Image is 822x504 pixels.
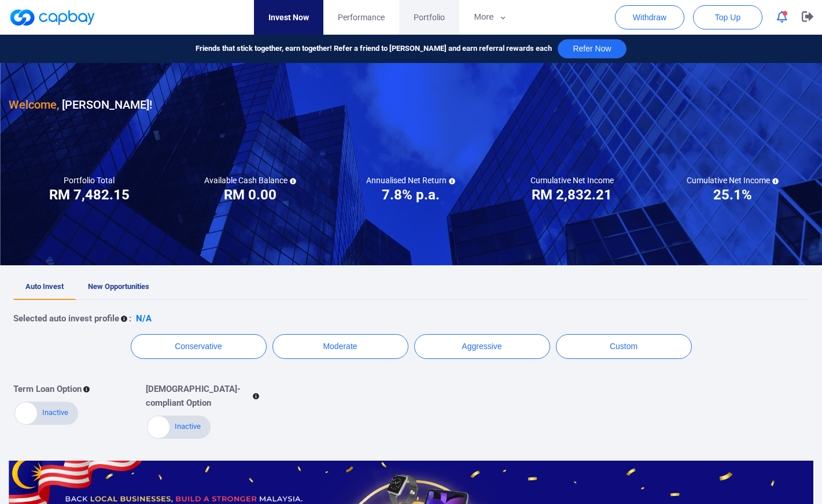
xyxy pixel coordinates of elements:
[88,282,149,291] span: New Opportunities
[414,11,445,24] span: Portfolio
[687,175,779,186] h5: Cumulative Net Income
[224,186,277,204] h3: RM 0.00
[715,12,740,23] span: Top Up
[196,43,552,55] span: Friends that stick together, earn together! Refer a friend to [PERSON_NAME] and earn referral rew...
[615,5,684,29] button: Withdraw
[693,5,762,29] button: Top Up
[382,186,440,204] h3: 7.8% p.a.
[9,98,59,112] span: Welcome,
[13,312,119,325] p: Selected auto invest profile
[9,95,152,114] h3: [PERSON_NAME] !
[338,11,385,24] span: Performance
[129,312,131,325] p: :
[414,334,550,359] button: Aggressive
[713,186,752,204] h3: 25.1%
[49,186,130,204] h3: RM 7,482.15
[131,334,267,359] button: Conservative
[146,382,251,410] p: [DEMOGRAPHIC_DATA]-compliant Option
[25,282,64,291] span: Auto Invest
[558,39,626,58] button: Refer Now
[366,175,455,186] h5: Annualised Net Return
[532,186,612,204] h3: RM 2,832.21
[64,175,115,186] h5: Portfolio Total
[272,334,408,359] button: Moderate
[13,382,82,396] p: Term Loan Option
[530,175,614,186] h5: Cumulative Net Income
[136,312,152,325] p: N/A
[556,334,692,359] button: Custom
[204,175,296,186] h5: Available Cash Balance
